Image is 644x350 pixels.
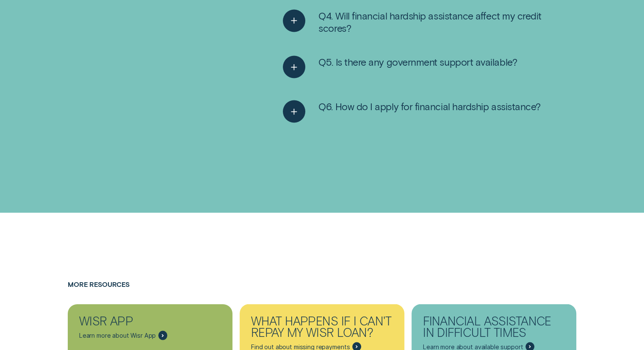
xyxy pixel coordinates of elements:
[283,100,541,123] button: See more
[283,56,517,78] button: See more
[251,315,393,338] div: What happens if I can't repay my Wisr loan?
[318,100,541,113] span: Q6. How do I apply for financial hardship assistance?
[283,10,576,34] button: See more
[79,315,221,326] div: Wisr App
[318,56,517,68] span: Q5. Is there any government support available?
[79,332,156,339] span: Learn more about Wisr App
[68,281,576,289] h4: More resources
[423,315,565,338] div: Financial assistance in difficult times
[318,10,576,34] span: Q4. Will financial hardship assistance affect my credit scores?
